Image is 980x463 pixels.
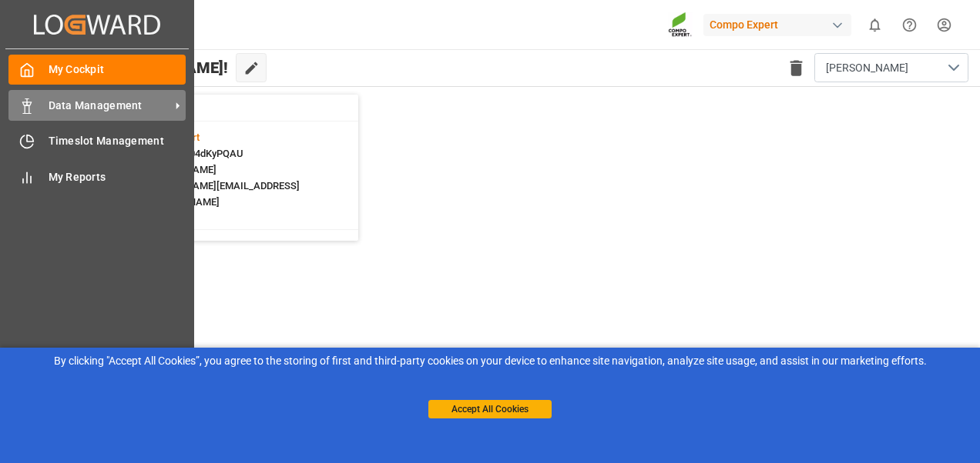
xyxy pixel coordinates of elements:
[814,53,968,82] button: open menu
[428,400,552,418] button: Accept All Cookies
[49,98,170,114] span: Data Management
[49,169,186,185] span: My Reports
[8,162,186,192] a: My Reports
[8,126,186,156] a: Timeslot Management
[8,55,186,85] a: My Cockpit
[11,353,969,369] div: By clicking "Accept All Cookies”, you agree to the storing of first and third-party cookies on yo...
[826,60,908,76] span: [PERSON_NAME]
[49,62,186,78] span: My Cockpit
[49,133,186,149] span: Timeslot Management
